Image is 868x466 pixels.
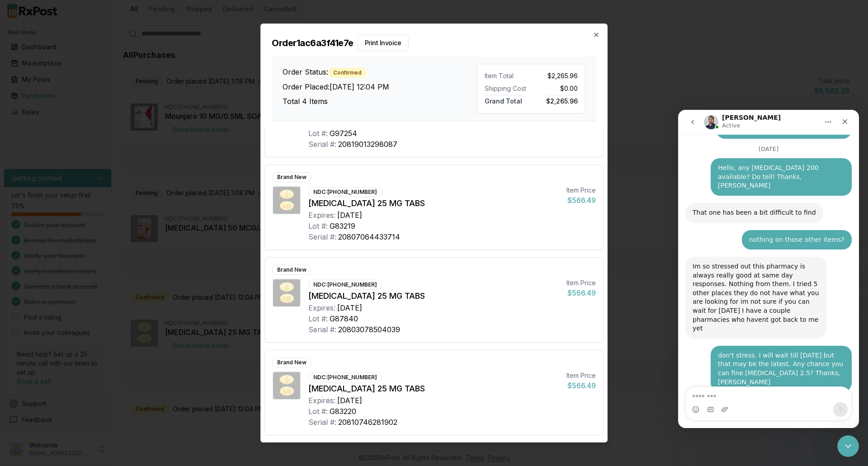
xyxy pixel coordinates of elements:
div: Serial #: [308,417,336,428]
span: $2,265.96 [547,71,578,80]
div: Item Price [566,371,596,380]
div: G97254 [330,128,357,139]
div: G83219 [330,221,355,231]
div: Serial #: [308,231,336,242]
div: Expires: [308,395,335,406]
div: Lot #: [308,313,328,324]
h2: Order 1ac6a3f41e7e [272,35,596,51]
div: Lot #: [308,221,328,231]
div: [DATE] [337,302,362,313]
div: $566.49 [566,195,596,206]
div: [DATE] [337,395,362,406]
div: 20807064433714 [338,231,400,242]
div: Shipping Cost [485,84,528,93]
div: Brand New [272,172,311,182]
div: NDC: [PHONE_NUMBER] [308,372,382,382]
button: Print Invoice [357,35,409,51]
div: G83220 [330,406,356,417]
div: NDC: [PHONE_NUMBER] [308,187,382,197]
img: Jardiance 25 MG TABS [273,372,300,399]
div: Item Total [485,71,528,80]
img: Jardiance 25 MG TABS [273,187,300,214]
div: [DATE] [337,210,362,221]
div: Brand New [272,265,311,275]
span: Grand Total [485,95,522,105]
img: Jardiance 25 MG TABS [273,279,300,306]
div: 20810746281902 [338,417,397,428]
div: G87840 [330,313,358,324]
div: [MEDICAL_DATA] 25 MG TABS [308,290,559,302]
div: Item Price [566,278,596,287]
div: [MEDICAL_DATA] 25 MG TABS [308,382,559,395]
iframe: Intercom live chat [678,110,859,428]
div: 20819013298087 [338,139,397,150]
iframe: Intercom live chat [837,435,859,457]
div: Serial #: [308,324,336,335]
div: Confirmed [328,68,367,78]
div: Serial #: [308,139,336,150]
div: Expires: [308,302,335,313]
div: $566.49 [566,380,596,391]
h3: Order Status: [283,66,477,78]
div: Item Price [566,186,596,195]
span: $2,265.96 [546,95,578,105]
div: [MEDICAL_DATA] 25 MG TABS [308,197,559,210]
div: Brand New [272,358,311,367]
div: $0.00 [535,84,578,93]
div: 20803078504039 [338,324,400,335]
div: NDC: [PHONE_NUMBER] [308,280,382,290]
h3: Total 4 Items [283,96,477,107]
div: Lot #: [308,128,328,139]
div: $566.49 [566,287,596,298]
div: Lot #: [308,406,328,417]
div: Expires: [308,210,335,221]
h3: Order Placed: [DATE] 12:04 PM [283,81,477,92]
